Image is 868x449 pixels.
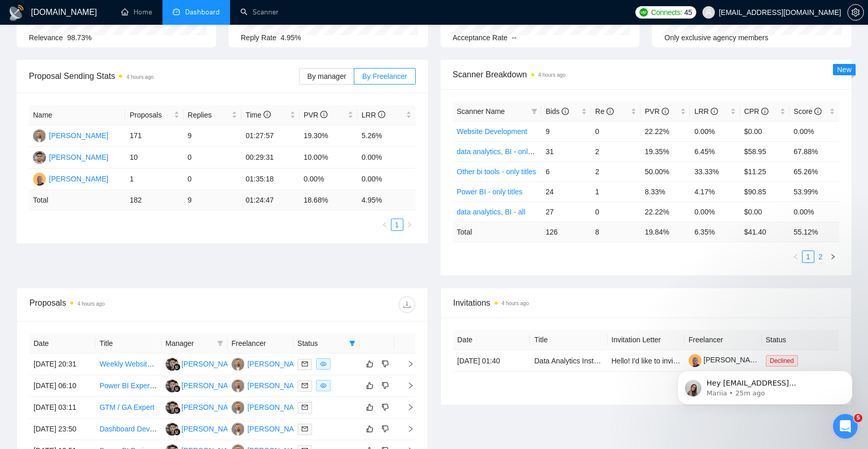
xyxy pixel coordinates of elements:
span: mail [302,404,308,410]
td: $ 41.40 [740,222,790,242]
td: 53.99% [790,181,839,202]
span: user [705,9,712,16]
span: right [830,254,836,260]
button: dislike [379,423,391,435]
button: right [827,251,839,263]
div: [PERSON_NAME] [248,358,307,370]
td: [DATE] 06:10 [29,375,95,397]
button: like [364,358,376,370]
th: Manager [161,334,227,354]
th: Freelancer [684,330,762,350]
a: SK[PERSON_NAME] [232,403,307,411]
a: searchScanner [240,8,279,16]
span: 98.73% [67,34,91,42]
a: Power BI Expert Consultant [100,381,188,390]
span: Scanner Name [457,107,505,115]
td: 10 [125,147,183,169]
td: $11.25 [740,161,790,181]
img: SK [232,379,244,392]
td: 65.26% [790,161,839,181]
td: $90.85 [740,181,790,202]
a: IA[PERSON_NAME] [166,381,241,389]
td: 33.33% [690,161,740,181]
a: 1 [803,251,814,262]
span: PVR [645,107,669,115]
li: Previous Page [379,219,391,231]
th: Title [95,334,161,354]
a: 1 [391,219,403,230]
span: Reply Rate [241,34,276,42]
button: dislike [379,379,391,392]
button: dislike [379,358,391,370]
span: Connects: [651,7,682,18]
span: Manager [166,338,213,349]
th: Title [530,330,608,350]
div: [PERSON_NAME] [182,423,241,435]
td: 22.22% [641,121,690,141]
iframe: Intercom notifications message [662,349,868,421]
img: gigradar-bm.png [173,428,181,436]
span: left [382,222,388,228]
td: 0.00% [300,169,357,190]
span: info-circle [662,108,669,115]
span: dislike [382,381,389,390]
span: Scanner Breakdown [453,68,840,81]
td: 2 [591,161,641,181]
li: Next Page [827,251,839,263]
span: eye [320,383,326,389]
span: PVR [304,111,328,119]
button: right [403,219,416,231]
span: filter [347,336,357,351]
th: Status [762,330,839,350]
img: SR [33,173,46,186]
span: Proposal Sending Stats [29,70,299,82]
td: Power BI Expert Consultant [95,375,161,397]
th: Invitation Letter [608,330,685,350]
a: homeHome [121,8,152,16]
span: New [837,65,851,74]
td: 01:27:57 [241,125,299,147]
span: filter [215,336,225,351]
time: 4 hours ago [126,74,154,80]
span: 5 [854,414,862,422]
td: 10.00% [300,147,357,169]
div: [PERSON_NAME] [49,152,108,163]
td: 0.00% [690,202,740,222]
a: SK[PERSON_NAME] [232,381,307,389]
img: SK [232,401,244,414]
li: 2 [814,251,827,263]
span: eye [320,361,326,367]
button: like [364,423,376,435]
img: gigradar-bm.png [173,385,181,392]
td: Data Analytics Instructor Needed [530,350,608,372]
span: -- [512,34,516,42]
a: Weekly Website Performance Reviewer for Shopify, Klaviyo, [GEOGRAPHIC_DATA] & Google Ads [100,360,415,368]
button: left [379,219,391,231]
a: MS[PERSON_NAME] [33,153,108,161]
td: 24 [542,181,591,202]
td: 6 [542,161,591,181]
a: IA[PERSON_NAME] [166,424,241,433]
span: download [399,301,415,309]
td: 9 [542,121,591,141]
span: Proposals [129,109,171,121]
li: 1 [802,251,814,263]
td: $58.95 [740,141,790,161]
span: Bids [546,107,569,115]
li: 1 [391,219,403,231]
span: Time [245,111,270,119]
img: gigradar-bm.png [173,407,181,414]
span: By Freelancer [362,72,407,80]
td: 19.30% [300,125,357,147]
td: 4.95 % [357,190,415,210]
div: [PERSON_NAME] [248,380,307,391]
a: Website Development [457,127,528,136]
img: IA [166,401,178,414]
a: data analytics, BI - all [457,208,526,216]
td: 19.84 % [641,222,690,242]
td: 67.88% [790,141,839,161]
iframe: Intercom live chat [833,414,858,439]
span: info-circle [562,108,569,115]
span: info-circle [264,111,271,118]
